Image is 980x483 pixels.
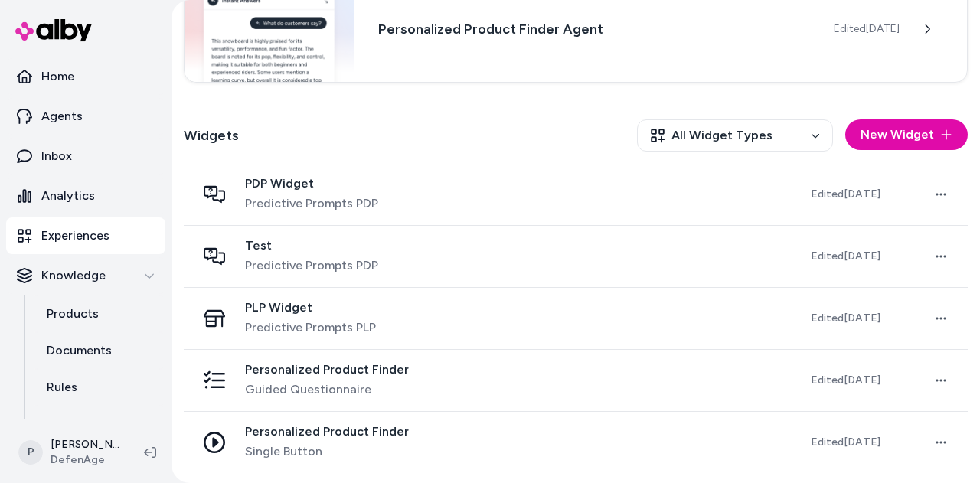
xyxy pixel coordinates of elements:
[245,300,376,315] span: PLP Widget
[31,295,165,332] a: Products
[245,176,378,191] span: PDP Widget
[811,312,880,325] span: Edited [DATE]
[245,380,409,399] span: Guided Questionnaire
[51,452,119,468] span: DefenAge
[41,187,95,205] p: Analytics
[245,424,409,439] span: Personalized Product Finder
[6,58,165,95] a: Home
[245,238,378,253] span: Test
[47,341,112,360] p: Documents
[6,138,165,175] a: Inbox
[811,188,880,201] span: Edited [DATE]
[31,369,165,406] a: Rules
[15,19,92,41] img: alby Logo
[6,178,165,214] a: Analytics
[6,217,165,254] a: Experiences
[245,194,378,213] span: Predictive Prompts PDP
[811,436,880,449] span: Edited [DATE]
[245,318,376,337] span: Predictive Prompts PLP
[637,119,833,152] button: All Widget Types
[31,406,165,442] a: Verified Q&As
[378,18,809,40] h3: Personalized Product Finder Agent
[41,227,109,245] p: Experiences
[41,266,106,285] p: Knowledge
[184,125,239,146] h2: Widgets
[41,107,83,126] p: Agents
[845,119,968,150] button: New Widget
[51,437,119,452] p: [PERSON_NAME]
[9,428,132,477] button: P[PERSON_NAME]DefenAge
[245,442,409,461] span: Single Button
[41,147,72,165] p: Inbox
[47,415,127,433] p: Verified Q&As
[47,305,99,323] p: Products
[6,257,165,294] button: Knowledge
[811,250,880,263] span: Edited [DATE]
[245,362,409,377] span: Personalized Product Finder
[811,374,880,387] span: Edited [DATE]
[18,440,43,465] span: P
[41,67,74,86] p: Home
[31,332,165,369] a: Documents
[834,21,900,37] span: Edited [DATE]
[47,378,77,397] p: Rules
[6,98,165,135] a: Agents
[245,256,378,275] span: Predictive Prompts PDP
